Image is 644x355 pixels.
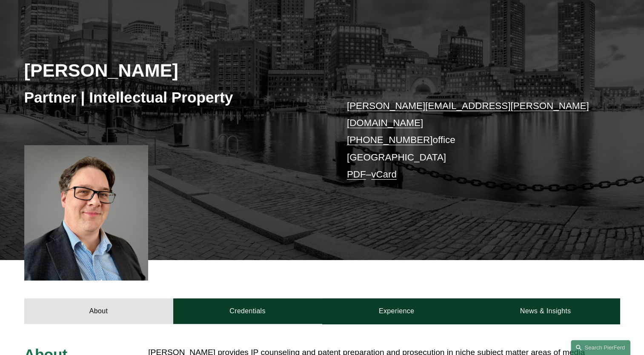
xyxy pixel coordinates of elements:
p: office [GEOGRAPHIC_DATA] – [347,97,595,183]
h2: [PERSON_NAME] [24,59,322,81]
a: PDF [347,169,366,180]
a: News & Insights [471,298,620,324]
a: [PHONE_NUMBER] [347,135,433,145]
a: vCard [371,169,397,180]
h3: Partner | Intellectual Property [24,88,322,107]
a: Credentials [173,298,322,324]
a: Experience [322,298,471,324]
a: [PERSON_NAME][EMAIL_ADDRESS][PERSON_NAME][DOMAIN_NAME] [347,100,589,128]
a: About [24,298,173,324]
a: Search this site [571,340,630,355]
